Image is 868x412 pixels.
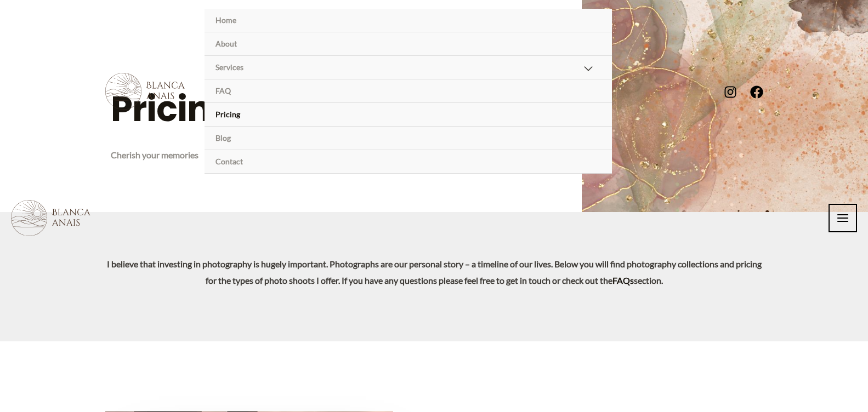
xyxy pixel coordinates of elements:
a: Facebook [750,85,763,99]
strong: I believe that investing in photography is hugely important. Photographs are our personal story –... [107,259,762,285]
a: Instagram [724,85,737,99]
img: Blanca Anais Photography [11,200,90,236]
a: FAQs [612,275,634,285]
img: Blanca Anais Photography [105,73,185,109]
nav: Site Navigation: Primary [205,9,612,174]
a: Blog [205,127,612,150]
a: Home [205,9,612,32]
a: FAQ [205,79,612,103]
a: Services [205,56,612,79]
a: About [205,32,612,56]
a: Contact [205,150,612,174]
a: Pricing [205,103,612,127]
